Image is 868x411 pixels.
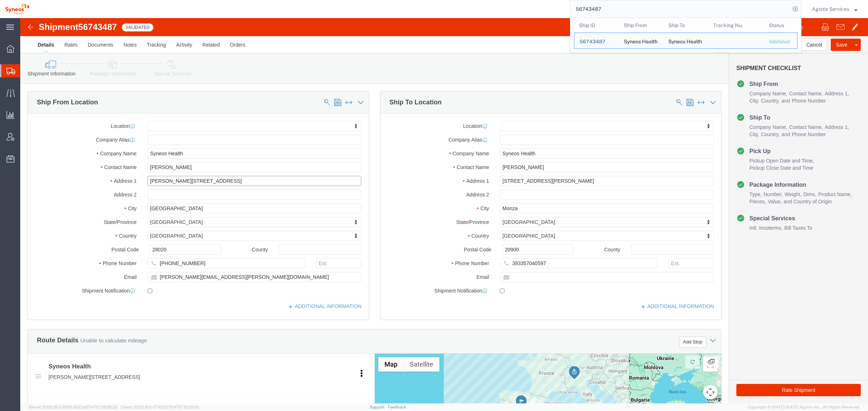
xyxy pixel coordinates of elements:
[812,5,849,13] span: Agistix Services
[87,405,118,409] span: [DATE] 09:50:32
[668,33,702,48] div: Syneos Health
[370,405,388,409] a: Support
[5,4,29,14] img: logo
[388,405,406,409] a: Feedback
[769,38,792,46] div: Validated
[579,38,614,46] div: 56743487
[574,18,801,52] table: Search Results
[708,18,764,33] th: Tracking Nu.
[574,18,619,33] th: Ship ID
[20,18,868,403] iframe: FS Legacy Container
[121,405,199,409] span: Client: 2025.18.0-27d3021
[663,18,708,33] th: Ship To
[619,18,664,33] th: Ship From
[570,0,790,18] input: Search for shipment number, reference number
[764,18,797,33] th: Status
[29,405,118,409] span: Server: 2025.18.0-659fc4323ef
[579,39,605,44] span: 56743487
[812,5,858,13] button: Agistix Services
[624,33,658,48] div: Syneos Health
[748,404,859,410] span: Copyright © [DATE]-[DATE] Agistix Inc., All Rights Reserved
[170,405,199,409] span: [DATE] 10:20:09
